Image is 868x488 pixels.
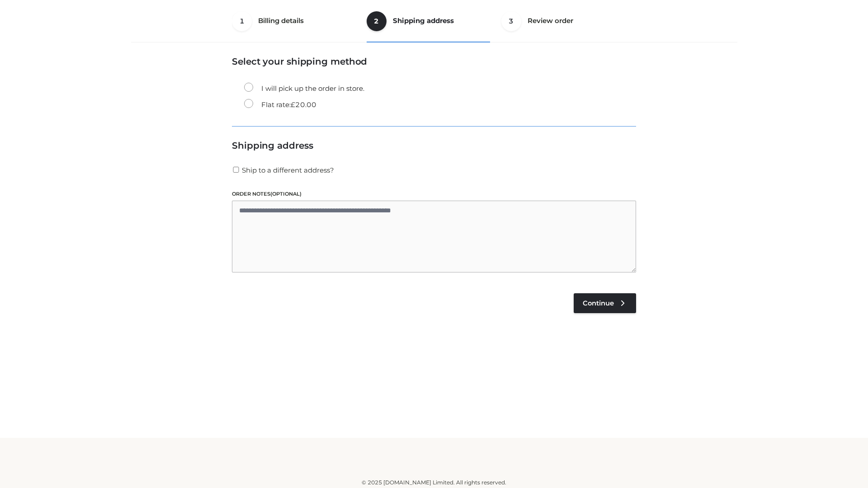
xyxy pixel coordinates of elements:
span: Ship to a different address? [242,166,334,174]
label: I will pick up the order in store. [244,83,364,94]
input: Ship to a different address? [232,167,240,173]
a: Continue [574,293,636,313]
label: Order notes [232,190,636,198]
bdi: 20.00 [291,100,316,109]
div: © 2025 [DOMAIN_NAME] Limited. All rights reserved. [134,478,734,487]
span: Continue [583,299,614,307]
span: (optional) [270,191,302,197]
label: Flat rate: [244,99,316,111]
h3: Shipping address [232,140,636,151]
span: £ [291,100,295,109]
h3: Select your shipping method [232,56,636,67]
